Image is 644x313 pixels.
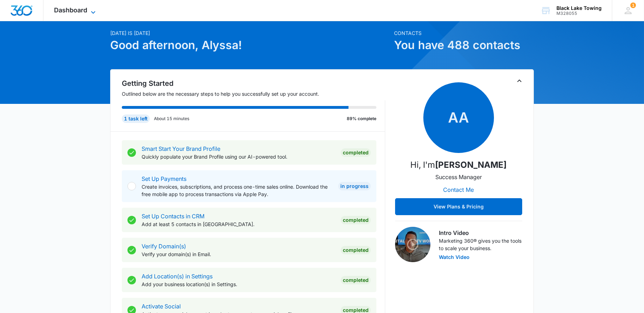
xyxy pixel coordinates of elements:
[341,148,371,157] div: Completed
[630,2,636,8] span: 1
[347,116,376,122] p: 89% complete
[556,5,602,11] div: account name
[142,153,335,160] p: Quickly populate your Brand Profile using our AI-powered tool.
[439,237,522,252] p: Marketing 360® gives you the tools to scale your business.
[142,280,335,288] p: Add your business location(s) in Settings.
[435,173,482,181] p: Success Manager
[341,216,371,224] div: Completed
[338,182,371,190] div: In Progress
[436,181,481,198] button: Contact Me
[439,255,470,260] button: Watch Video
[154,116,189,122] p: About 15 minutes
[142,303,181,310] a: Activate Social
[423,82,494,153] span: AA
[142,213,204,220] a: Set Up Contacts in CRM
[110,37,390,54] h1: Good afternoon, Alyssa!
[630,2,636,8] div: notifications count
[110,29,390,37] p: [DATE] is [DATE]
[122,114,150,123] div: 1 task left
[142,250,335,258] p: Verify your domain(s) in Email.
[556,11,602,16] div: account id
[142,175,186,182] a: Set Up Payments
[142,183,333,198] p: Create invoices, subscriptions, and process one-time sales online. Download the free mobile app t...
[394,29,534,37] p: Contacts
[515,77,524,85] button: Toggle Collapse
[395,227,430,262] img: Intro Video
[439,229,522,237] h3: Intro Video
[142,273,213,280] a: Add Location(s) in Settings
[341,246,371,254] div: Completed
[411,159,507,171] p: Hi, I'm
[54,6,87,14] span: Dashboard
[142,243,186,250] a: Verify Domain(s)
[122,90,385,98] p: Outlined below are the necessary steps to help you successfully set up your account.
[341,276,371,284] div: Completed
[142,145,220,152] a: Smart Start Your Brand Profile
[122,78,385,89] h2: Getting Started
[395,198,522,215] button: View Plans & Pricing
[435,160,507,170] strong: [PERSON_NAME]
[394,37,534,54] h1: You have 488 contacts
[142,220,335,228] p: Add at least 5 contacts in [GEOGRAPHIC_DATA].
